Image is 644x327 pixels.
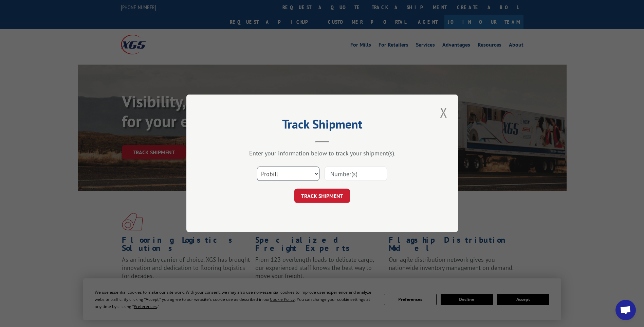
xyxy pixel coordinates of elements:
a: Open chat [615,300,636,320]
div: Enter your information below to track your shipment(s). [220,150,424,157]
button: TRACK SHIPMENT [294,189,350,203]
input: Number(s) [325,167,387,181]
button: Close modal [438,103,449,122]
h2: Track Shipment [220,119,424,132]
